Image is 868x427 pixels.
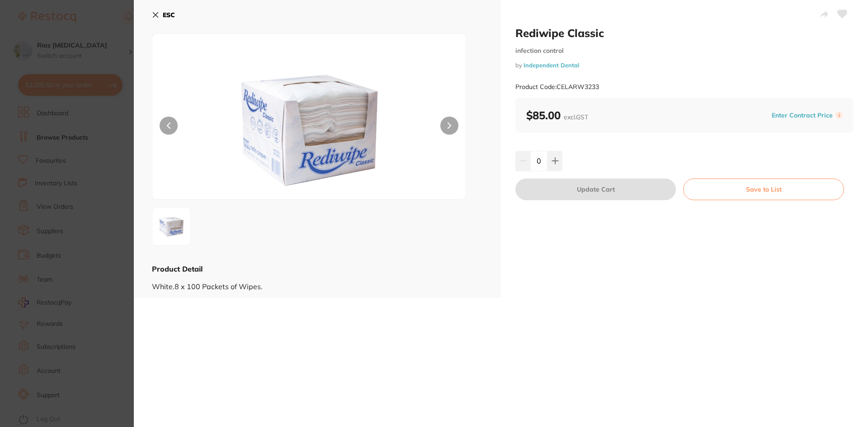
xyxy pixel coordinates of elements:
small: by [515,62,854,69]
b: Product Detail [152,264,203,273]
span: excl. GST [564,113,588,121]
img: MA [155,210,188,243]
button: Update Cart [515,178,676,200]
b: ESC [163,11,175,19]
h2: Rediwipe Classic [515,26,854,40]
button: ESC [152,7,175,23]
label: i [835,112,843,119]
a: Independent Dental [524,61,579,69]
small: Product Code: CELARW3233 [515,83,599,91]
button: Enter Contract Price [769,111,835,120]
img: MA [215,56,403,199]
small: infection control [515,47,854,55]
div: White.8 x 100 Packets of Wipes. [152,274,483,291]
button: Save to List [683,178,844,200]
b: $85.00 [526,108,588,122]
